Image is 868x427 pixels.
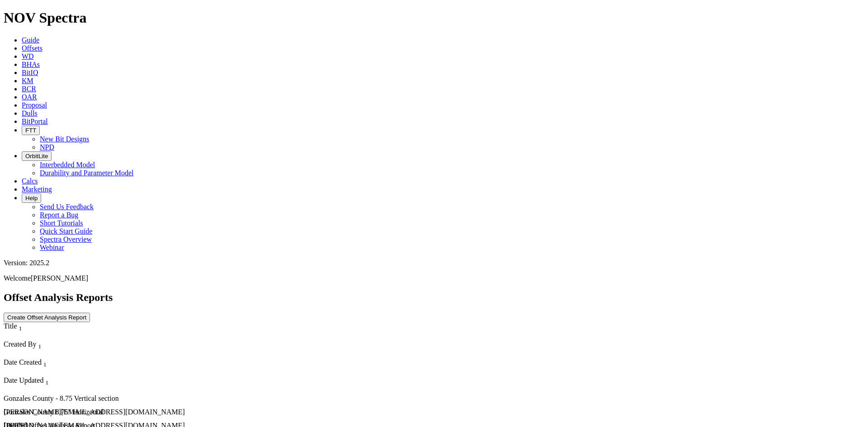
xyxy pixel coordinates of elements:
[40,169,134,177] a: Durability and Parameter Model
[22,77,33,84] a: KM
[4,376,210,386] div: Date Updated Sort None
[4,322,17,330] span: Title
[4,340,211,358] div: Sort None
[4,368,210,376] div: Column Menu
[22,177,38,185] a: Calcs
[22,193,41,203] button: Help
[22,117,48,125] a: BitPortal
[25,153,48,160] span: OrbitLite
[22,151,52,161] button: OrbitLite
[38,340,41,348] span: Sort None
[43,361,47,368] sub: 1
[31,274,88,282] span: [PERSON_NAME]
[40,203,94,211] a: Send Us Feedback
[4,376,210,394] div: Sort None
[40,219,83,227] a: Short Tutorials
[22,101,47,109] a: Proposal
[40,161,95,169] a: Interbedded Model
[40,235,92,243] a: Spectra Overview
[22,126,40,135] button: FTT
[40,143,54,151] a: NPD
[40,135,89,143] a: New Bit Designs
[4,340,36,348] span: Created By
[4,291,864,304] h2: Offset Analysis Reports
[22,69,38,76] a: BitIQ
[45,379,48,386] sub: 1
[22,52,34,60] a: WD
[4,394,211,403] div: Gonzales County - 8.75 Vertical section
[4,358,210,368] div: Date Created Sort None
[19,325,22,332] sub: 1
[4,313,90,322] button: Create Offset Analysis Report
[22,93,37,101] a: OAR
[4,350,211,358] div: Column Menu
[4,322,211,340] div: Sort None
[38,343,41,350] sub: 1
[22,85,36,93] a: BCR
[4,9,864,26] h1: NOV Spectra
[22,36,39,44] a: Guide
[4,386,210,394] div: Column Menu
[43,358,47,366] span: Sort None
[40,227,92,235] a: Quick Start Guide
[45,376,48,384] span: Sort None
[40,244,64,251] a: Webinar
[22,44,42,52] a: Offsets
[22,185,52,193] a: Marketing
[4,322,211,332] div: Title Sort None
[19,322,22,330] span: Sort None
[4,332,211,340] div: Column Menu
[4,408,211,416] div: Gonzales County 8.75" Horizontal
[25,195,38,202] span: Help
[4,259,864,267] div: Version: 2025.2
[4,358,42,366] span: Date Created
[4,376,43,384] span: Date Updated
[4,340,211,350] div: Created By Sort None
[40,211,78,219] a: Report a Bug
[4,358,210,376] div: Sort None
[4,408,211,416] div: [PERSON_NAME][EMAIL_ADDRESS][DOMAIN_NAME]
[4,274,864,282] p: Welcome
[25,127,36,134] span: FTT
[22,61,40,68] a: BHAs
[22,109,38,117] a: Dulls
